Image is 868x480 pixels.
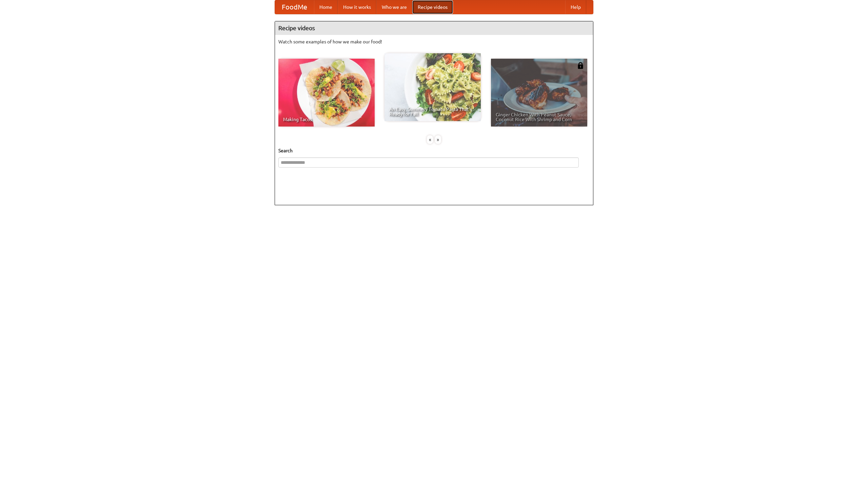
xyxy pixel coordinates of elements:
a: FoodMe [275,0,314,14]
h4: Recipe videos [275,21,593,35]
span: An Easy, Summery Tomato Pasta That's Ready for Fall [389,107,476,116]
a: How it works [338,0,376,14]
h5: Search [278,147,590,154]
a: Making Tacos [278,59,375,127]
div: » [435,135,441,144]
a: Who we are [376,0,412,14]
a: Recipe videos [412,0,453,14]
img: 483408.png [577,62,584,69]
a: Home [314,0,338,14]
a: Help [565,0,586,14]
div: « [427,135,433,144]
span: Making Tacos [283,117,370,122]
p: Watch some examples of how we make our food! [278,38,590,45]
a: An Easy, Summery Tomato Pasta That's Ready for Fall [384,53,481,121]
